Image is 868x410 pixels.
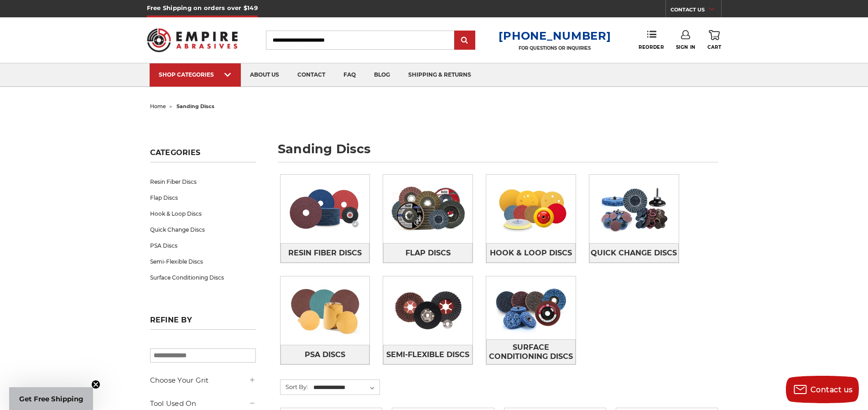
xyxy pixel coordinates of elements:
[150,238,256,254] a: PSA Discs
[91,380,100,389] button: Close teaser
[486,243,576,263] a: Hook & Loop Discs
[150,190,256,206] a: Flap Discs
[150,103,166,109] a: home
[281,345,370,364] a: PSA Discs
[499,29,611,42] a: [PHONE_NUMBER]
[639,30,664,50] a: Reorder
[281,177,370,240] img: Resin Fiber Discs
[147,22,238,58] img: Empire Abrasives
[312,381,380,394] select: Sort By:
[490,245,572,261] span: Hook & Loop Discs
[159,71,232,78] div: SHOP CATEGORIES
[486,339,576,364] a: Surface Conditioning Discs
[288,245,362,261] span: Resin Fiber Discs
[281,380,308,394] label: Sort By:
[811,385,853,394] span: Contact us
[707,44,721,50] span: Cart
[150,148,256,162] h5: Categories
[177,103,214,109] span: sanding discs
[9,387,93,410] div: Get Free ShippingClose teaser
[334,63,365,87] a: faq
[19,394,83,403] span: Get Free Shipping
[150,222,256,238] a: Quick Change Discs
[150,206,256,222] a: Hook & Loop Discs
[386,347,469,363] span: Semi-Flexible Discs
[150,316,256,330] h5: Refine by
[589,177,679,240] img: Quick Change Discs
[676,44,696,50] span: Sign In
[589,243,679,263] a: Quick Change Discs
[786,376,859,403] button: Contact us
[383,279,473,342] img: Semi-Flexible Discs
[399,63,480,87] a: shipping & returns
[499,45,611,51] p: FOR QUESTIONS OR INQUIRIES
[150,174,256,190] a: Resin Fiber Discs
[278,143,718,162] h1: sanding discs
[281,279,370,342] img: PSA Discs
[365,63,399,87] a: blog
[150,375,256,386] h5: Choose Your Grit
[305,347,345,363] span: PSA Discs
[383,243,473,263] a: Flap Discs
[486,177,576,240] img: Hook & Loop Discs
[150,270,256,285] a: Surface Conditioning Discs
[241,63,288,87] a: about us
[383,345,473,364] a: Semi-Flexible Discs
[281,243,370,263] a: Resin Fiber Discs
[670,5,721,17] a: CONTACT US
[591,245,677,261] span: Quick Change Discs
[456,31,474,50] input: Submit
[150,398,256,409] h5: Tool Used On
[707,30,721,50] a: Cart
[288,63,334,87] a: contact
[383,177,473,240] img: Flap Discs
[150,254,256,270] a: Semi-Flexible Discs
[405,245,451,261] span: Flap Discs
[487,340,575,364] span: Surface Conditioning Discs
[639,44,664,50] span: Reorder
[486,276,576,339] img: Surface Conditioning Discs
